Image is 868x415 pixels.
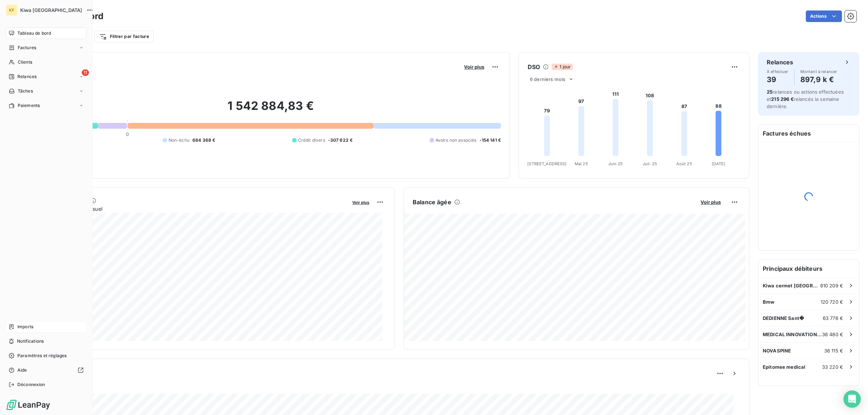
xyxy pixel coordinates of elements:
span: Tâches [18,88,33,94]
span: -307 622 € [328,137,353,144]
span: Tableau de bord [17,30,51,37]
button: Actions [806,10,842,22]
span: -154 141 € [480,137,501,144]
span: 684 368 € [192,137,215,144]
span: NOVASPINE [763,348,791,354]
a: Aide [6,364,86,376]
div: Open Intercom Messenger [843,390,861,408]
span: DEDIENNE Sant� [763,315,804,321]
span: Kiwa [GEOGRAPHIC_DATA] [20,7,82,13]
span: MEDICAL INNOVATION DEVELOPPEMENT [763,331,822,337]
button: Voir plus [350,199,371,205]
img: Logo LeanPay [6,399,51,411]
span: Voir plus [352,200,369,205]
div: KF [6,4,17,16]
span: Factures [18,44,36,51]
span: Notifications [17,338,44,345]
span: 120 720 € [821,299,843,305]
span: relances ou actions effectuées et relancés la semaine dernière. [767,89,844,109]
span: 63 776 € [823,315,843,321]
h6: Principaux débiteurs [758,260,859,277]
span: 36 115 € [824,348,843,354]
span: 215 296 € [771,96,793,102]
h6: Factures échues [758,125,859,142]
span: Imports [17,324,33,330]
h6: Relances [767,58,793,67]
span: 6 derniers mois [530,76,565,82]
span: Déconnexion [17,381,45,388]
h6: Balance âgée [413,198,451,206]
span: Non-échu [169,137,190,144]
tspan: [STREET_ADDRESS] [527,161,566,166]
span: Voir plus [701,199,721,205]
span: 33 220 € [822,364,843,370]
span: Clients [18,59,32,65]
button: Voir plus [462,64,486,70]
button: Voir plus [698,199,723,205]
tspan: [DATE] [712,161,726,166]
h2: 1 542 884,83 € [41,99,501,120]
span: Kiwa cermet [GEOGRAPHIC_DATA] [763,283,820,288]
span: Chiffre d'affaires mensuel [41,205,347,213]
span: Relances [17,73,37,80]
span: Epitomee medical [763,364,805,370]
tspan: Juin 25 [608,161,623,166]
span: 36 480 € [822,331,843,337]
span: 0 [126,131,129,137]
span: Bmw [763,299,774,305]
span: 25 [767,89,773,95]
span: Montant à relancer [800,69,837,74]
tspan: Août 25 [676,161,692,166]
tspan: Mai 25 [575,161,588,166]
span: 1 jour [552,64,573,70]
span: Crédit divers [298,137,325,144]
span: Paramètres et réglages [17,352,67,359]
span: Voir plus [464,64,484,70]
h4: 39 [767,74,788,85]
h6: DSO [528,63,540,71]
span: 11 [82,69,89,76]
span: Paiements [18,102,40,109]
span: Aide [17,367,27,373]
tspan: Juil. 25 [643,161,657,166]
span: Avoirs non associés [435,137,477,144]
span: 610 209 € [820,283,843,288]
span: À effectuer [767,69,788,74]
button: Filtrer par facture [94,31,154,42]
h4: 897,9 k € [800,74,837,85]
